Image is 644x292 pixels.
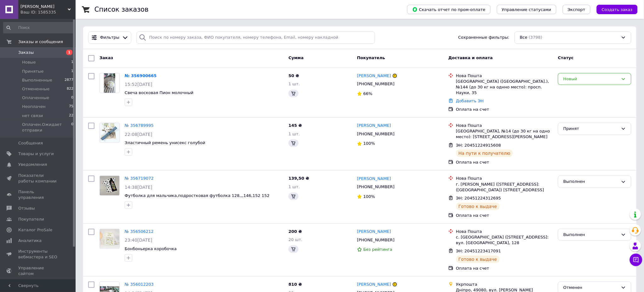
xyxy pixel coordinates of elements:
span: Уведомления [18,162,47,167]
span: 0 [71,122,73,133]
a: № 356719072 [125,176,154,181]
a: [PERSON_NAME] [357,123,391,129]
a: [PERSON_NAME] [357,73,391,79]
button: Экспорт [563,5,590,14]
span: Покупатели [18,216,44,222]
span: ЭН: 20451223417091 [456,249,501,253]
div: Новый [563,76,618,82]
a: [PERSON_NAME] [357,282,391,288]
span: 75 [69,104,73,109]
span: Неоплачен [22,104,46,109]
span: 1 шт. [288,184,300,189]
div: [GEOGRAPHIC_DATA] ([GEOGRAPHIC_DATA].), №144 (до 30 кг на однно место): просп. Науки, 35 [456,79,553,96]
span: 822 [67,86,73,92]
a: Создать заказ [590,7,638,12]
div: Нова Пошта [456,123,553,128]
span: Заказ [100,55,113,60]
img: Фото товару [104,73,115,93]
a: Фото товару [100,176,120,196]
div: На пути к получателю [456,149,513,157]
div: Готово к выдаче [456,255,499,263]
a: № 356789995 [125,123,154,128]
a: Эластичный ремень унисекс голубой [125,140,205,145]
span: Сообщения [18,140,43,146]
div: Нова Пошта [456,176,553,181]
span: Принятые [22,69,44,74]
span: Отзывы [18,205,35,211]
span: Отмененные [22,86,49,92]
img: Фото товару [100,123,119,143]
span: Создать заказ [602,7,633,12]
span: 139,50 ₴ [288,176,309,181]
span: 22 [69,113,73,119]
span: 810 ₴ [288,282,302,287]
span: Доставка и оплата [448,55,493,60]
a: [PERSON_NAME] [357,229,391,235]
a: Футболка для мальчика,подростковая футболка 128,,,146,152 152 [125,193,270,198]
span: Аналитика [18,238,42,244]
img: Фото товару [100,176,119,195]
span: 22:08[DATE] [125,132,152,137]
a: № 356506212 [125,229,154,234]
span: 100% [363,141,375,146]
h1: Список заказов [94,6,149,13]
div: Оплата на счет [456,160,553,165]
a: № 356012203 [125,282,154,287]
a: Фото товару [100,73,120,93]
span: 1 [66,50,72,55]
span: 1 [71,59,73,65]
div: Укрпошта [456,282,553,287]
a: Фото товару [100,229,120,249]
span: 200 ₴ [288,229,302,234]
a: Свеча восковая Пион молочный [125,90,193,95]
span: 1 шт. [288,132,300,136]
span: 20 шт. [288,237,302,242]
span: Новые [22,59,36,65]
input: Поиск по номеру заказа, ФИО покупателя, номеру телефона, Email, номеру накладной [136,31,375,44]
span: 145 ₴ [288,123,302,128]
span: Показатели работы компании [18,173,58,184]
span: Статус [558,55,574,60]
div: Отменен [563,284,618,291]
span: Заказы и сообщения [18,39,63,45]
div: [GEOGRAPHIC_DATA], №14 (до 30 кг на одно место): [STREET_ADDRESS][PERSON_NAME] [456,128,553,140]
button: Управление статусами [497,5,556,14]
span: Оплачен.Ожидает отправки [22,122,71,133]
span: Без рейтинга [363,247,392,252]
span: Инструменты вебмастера и SEO [18,249,58,260]
div: Нова Пошта [456,229,553,234]
a: [PERSON_NAME] [357,176,391,182]
a: Добавить ЭН [456,98,484,103]
span: Управление статусами [502,7,551,12]
span: [PHONE_NUMBER] [357,238,395,242]
span: Все [520,35,527,41]
span: 15:52[DATE] [125,82,152,87]
span: Панель управления [18,189,58,200]
div: Выполнен [563,232,618,238]
span: Фильтры [100,35,120,41]
button: Чат с покупателем [630,254,642,266]
span: 2877 [65,77,73,83]
a: Фото товару [100,123,120,143]
div: Нова Пошта [456,73,553,79]
div: Выполнен [563,178,618,185]
span: 50 ₴ [288,73,299,78]
span: ЭН: 20451224915608 [456,143,501,148]
span: Оплаченные [22,95,49,101]
div: Готово к выдаче [456,203,499,210]
a: № 356900665 [125,73,157,78]
span: [PHONE_NUMBER] [357,184,395,189]
span: Товары и услуги [18,151,54,157]
span: Покупатель [357,55,385,60]
span: ЭН: 20451224312695 [456,196,501,200]
span: [PHONE_NUMBER] [357,81,395,86]
span: 23:40[DATE] [125,238,152,243]
span: 1 [71,69,73,74]
span: Скачать отчет по пром-оплате [412,7,486,12]
span: 1 шт. [288,81,300,86]
button: Создать заказ [597,5,638,14]
span: 100% [363,194,375,199]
